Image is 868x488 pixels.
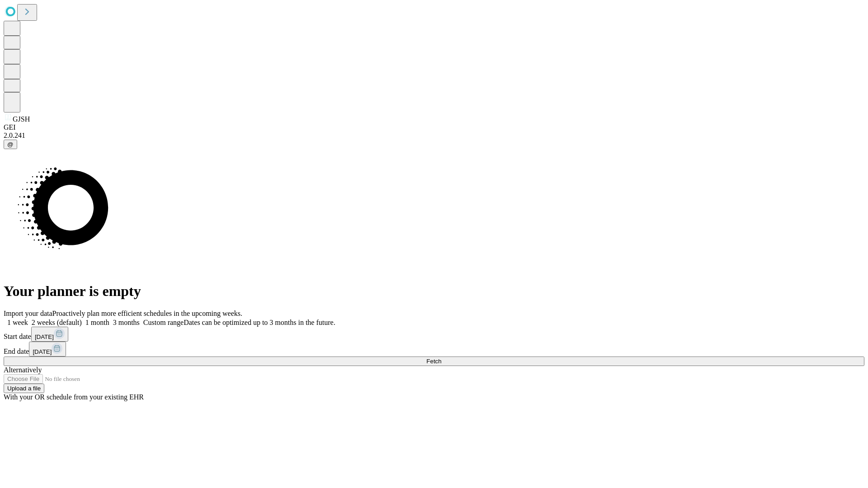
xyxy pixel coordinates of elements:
span: Proactively plan more efficient schedules in the upcoming weeks. [52,310,242,317]
div: 2.0.241 [4,131,864,140]
span: [DATE] [35,333,54,340]
span: With your OR schedule from your existing EHR [4,393,144,401]
span: Custom range [143,319,184,326]
button: @ [4,140,17,149]
span: Fetch [426,358,441,365]
span: Alternatively [4,366,42,374]
div: GEI [4,123,864,131]
div: Start date [4,327,864,342]
span: Dates can be optimized up to 3 months in the future. [184,319,335,326]
span: Import your data [4,310,52,317]
button: [DATE] [29,342,66,357]
span: [DATE] [33,348,52,355]
span: GJSH [13,115,30,123]
span: 1 week [7,319,28,326]
h1: Your planner is empty [4,283,864,300]
span: @ [7,141,14,148]
button: Fetch [4,357,864,366]
button: Upload a file [4,384,44,393]
div: End date [4,342,864,357]
button: [DATE] [31,327,68,342]
span: 3 months [113,319,140,326]
span: 1 month [85,319,109,326]
span: 2 weeks (default) [32,319,82,326]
